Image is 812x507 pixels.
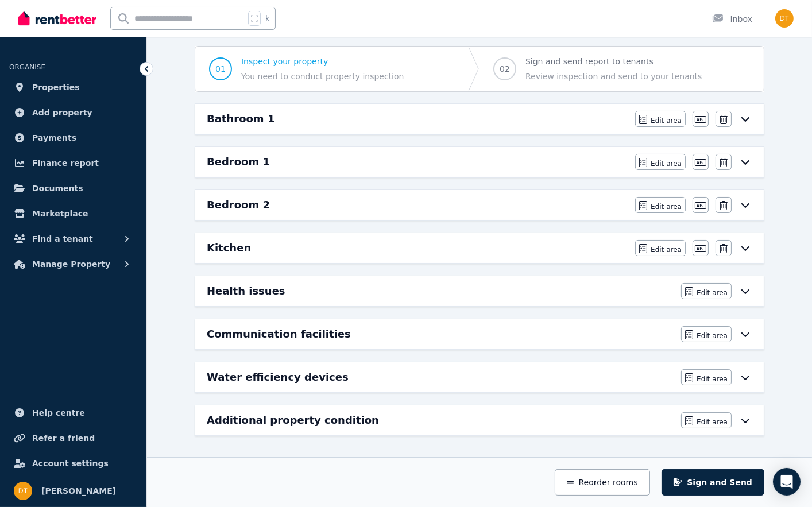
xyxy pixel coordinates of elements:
span: Edit area [651,245,682,254]
span: Add property [32,106,92,119]
h6: Bedroom 1 [207,154,270,170]
span: Edit area [697,417,728,427]
a: Marketplace [9,202,137,225]
span: Review inspection and send to your tenants [525,71,702,82]
h6: Communication facilities [207,326,351,342]
span: Edit area [651,116,682,125]
h6: Health issues [207,283,285,299]
button: Edit area [635,111,686,127]
h6: Water efficiency devices [207,369,349,385]
span: Edit area [651,202,682,211]
span: Find a tenant [32,232,93,246]
span: Account settings [32,456,109,470]
a: Help centre [9,401,137,424]
button: Edit area [635,197,686,213]
a: Add property [9,101,137,124]
span: Inspect your property [241,56,404,67]
span: Help centre [32,406,85,420]
span: Payments [32,131,76,145]
span: Edit area [697,331,728,340]
span: You need to conduct property inspection [241,71,404,82]
span: Edit area [651,159,682,168]
span: k [265,14,269,23]
div: Open Intercom Messenger [773,468,801,496]
button: Find a tenant [9,227,137,250]
button: Edit area [635,154,686,170]
img: Kevin Mok [14,482,32,500]
img: Kevin Mok [775,9,794,28]
nav: Progress [195,46,764,92]
a: Refer a friend [9,427,137,450]
a: Properties [9,76,137,99]
button: Reorder rooms [555,469,649,496]
button: Edit area [681,412,732,428]
h6: Additional property condition [207,412,379,428]
h6: Bedroom 2 [207,197,270,213]
span: Edit area [697,288,728,297]
a: Documents [9,177,137,200]
button: Sign and Send [662,469,764,496]
span: [PERSON_NAME] [41,484,116,498]
span: Edit area [697,374,728,384]
span: Marketplace [32,207,88,220]
span: Properties [32,80,80,94]
h6: Bathroom 1 [207,111,274,127]
button: Edit area [681,283,732,299]
span: Documents [32,181,83,195]
button: Manage Property [9,253,137,276]
a: Payments [9,126,137,149]
span: 01 [215,63,226,75]
span: Finance report [32,156,99,170]
a: Finance report [9,152,137,175]
button: Edit area [635,240,686,256]
div: Inbox [712,13,752,25]
span: ORGANISE [9,63,45,71]
button: Edit area [681,326,732,342]
span: Manage Property [32,257,110,271]
img: RentBetter [18,10,96,27]
button: Edit area [681,369,732,385]
h6: Kitchen [207,240,251,256]
a: Account settings [9,452,137,475]
span: Sign and send report to tenants [525,56,702,67]
span: 02 [500,63,510,75]
span: Refer a friend [32,431,95,445]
